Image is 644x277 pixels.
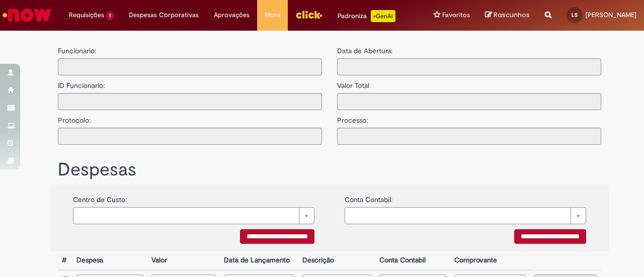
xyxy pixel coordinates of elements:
label: Centro de Custo: [73,190,127,205]
th: Valor [147,251,219,270]
p: +GenAi [371,10,395,22]
label: Funcionario: [58,46,96,56]
th: Despesa [72,251,147,270]
a: Limpar campo {0} [73,207,314,224]
span: Rascunhos [494,10,530,20]
img: ServiceNow [1,5,53,25]
th: # [58,251,72,270]
span: LS [572,12,578,18]
a: Limpar campo {0} [345,207,586,224]
span: More [265,10,280,20]
label: ID Funcionario: [58,75,105,90]
span: Aprovações [214,10,250,20]
label: Protocolo: [58,110,91,125]
span: Requisições [69,10,104,20]
a: Rascunhos [485,11,530,20]
th: Comprovante [450,251,530,270]
label: Processo: [337,110,368,125]
th: Descrição [298,251,375,270]
div: Padroniza [338,10,395,22]
th: Data de Lançamento [220,251,299,270]
span: Despesas Corporativas [129,10,199,20]
label: Conta Contabil: [345,190,392,205]
label: Data de Abertura: [337,46,392,56]
th: Conta Contabil [375,251,450,270]
span: [PERSON_NAME] [586,11,636,19]
span: 1 [106,12,114,20]
label: Valor Total [337,75,369,90]
span: Favoritos [442,10,470,20]
h1: Despesas [58,160,601,180]
img: click_logo_yellow_360x200.png [295,7,323,22]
